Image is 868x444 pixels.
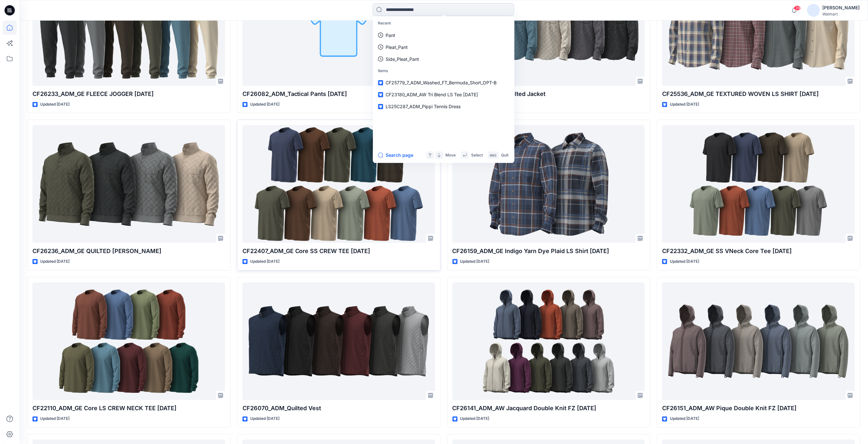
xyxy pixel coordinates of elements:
a: CF26151_ADM_AW Pique Double Knit FZ 07OCT25 [662,282,855,400]
p: CF22110_ADM_GE Core LS CREW NECK TEE [DATE] [32,404,225,413]
p: Updated [DATE] [460,415,489,422]
a: CF22332_ADM_GE SS VNeck Core Tee 09OCT25 [662,125,855,243]
a: CF22110_ADM_GE Core LS CREW NECK TEE 04OCT25 [32,282,225,400]
div: Walmart [823,12,860,16]
p: Side_Pleat_Pant [386,56,419,62]
p: Items [374,65,513,77]
p: Recent [374,17,513,29]
a: CF23180_ADM_AW Tri Blend LS Tee [DATE] [374,89,513,100]
p: Move [446,152,456,159]
img: avatar [807,4,820,17]
p: Updated [DATE] [250,258,279,265]
p: Pleat_Pant [386,44,408,51]
p: Updated [DATE] [40,101,69,108]
p: Updated [DATE] [460,258,489,265]
p: Quit [501,152,509,159]
a: CF22407_ADM_GE Core SS CREW TEE 09OCT25 [242,125,435,243]
p: Updated [DATE] [670,415,699,422]
p: Updated [DATE] [250,415,279,422]
a: CF26159_ADM_GE Indigo Yarn Dye Plaid LS Shirt 09OCT25 [452,125,645,243]
p: Select [471,152,483,159]
div: [PERSON_NAME] [823,4,860,12]
a: CF26141_ADM_AW Jacquard Double Knit FZ 07OCT25 [452,282,645,400]
p: CF26165_ADM_GE Quilted Jacket [452,90,645,99]
a: Side_Pleat_Pant [374,53,513,65]
span: 39 [794,5,801,11]
p: CF22332_ADM_GE SS VNeck Core Tee [DATE] [662,247,855,256]
span: CF25779_7_ADM_Washed_FT_Bermuda_Short_OPT-B [386,80,497,85]
button: Search page [378,151,414,159]
p: CF26233_ADM_GE FLEECE JOGGER [DATE] [32,90,225,99]
p: Updated [DATE] [250,101,279,108]
a: CF25779_7_ADM_Washed_FT_Bermuda_Short_OPT-B [374,77,513,89]
p: CF26159_ADM_GE Indigo Yarn Dye Plaid LS Shirt [DATE] [452,247,645,256]
p: CF26141_ADM_AW Jacquard Double Knit FZ [DATE] [452,404,645,413]
p: CF26151_ADM_AW Pique Double Knit FZ [DATE] [662,404,855,413]
a: Pleat_Pant [374,41,513,53]
p: esc [490,152,497,159]
p: CF26236_ADM_GE QUILTED [PERSON_NAME] [32,247,225,256]
p: Pant [386,32,396,39]
p: Updated [DATE] [670,258,699,265]
a: LS25C287_ADM_Pippi Tennis Dress [374,100,513,112]
p: CF22407_ADM_GE Core SS CREW TEE [DATE] [242,247,435,256]
p: Updated [DATE] [40,258,69,265]
span: LS25C287_ADM_Pippi Tennis Dress [386,104,461,109]
a: CF26070_ADM_Quilted Vest [242,282,435,400]
p: Updated [DATE] [670,101,699,108]
p: Updated [DATE] [40,415,69,422]
a: Pant [374,29,513,41]
p: CF26082_ADM_Tactical Pants [DATE] [242,90,435,99]
p: CF26070_ADM_Quilted Vest [242,404,435,413]
a: CF26236_ADM_GE QUILTED PO [32,125,225,243]
span: CF23180_ADM_AW Tri Blend LS Tee [DATE] [386,92,478,97]
p: CF25536_ADM_GE TEXTURED WOVEN LS SHIRT [DATE] [662,90,855,99]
